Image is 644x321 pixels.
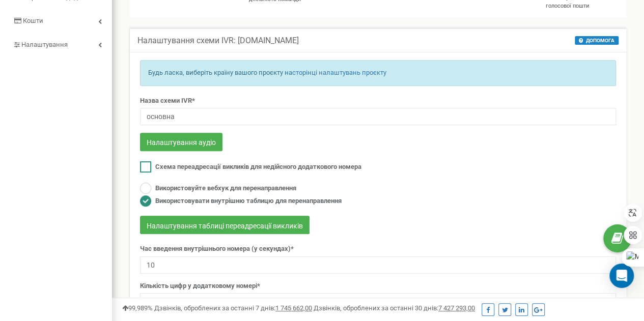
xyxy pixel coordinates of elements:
[292,69,386,76] a: сторінці налаштувань проєкту
[140,293,616,310] span: 1
[137,36,299,45] font: Налаштування схеми IVR: [DOMAIN_NAME]
[140,133,222,151] button: Налаштування аудіо
[155,197,342,205] font: Використовувати внутрішню таблицю для перенаправлення
[140,97,195,104] font: Назва схеми IVR*
[144,295,612,309] span: 1
[21,41,68,48] font: Налаштування
[275,304,312,312] font: 1 745 662,00
[140,245,294,252] font: Час введення внутрішнього номера (у секундах)*
[128,304,153,312] font: 99,989%
[23,17,43,24] font: Кошти
[155,184,296,192] font: Використовуйте вебхук для перенаправлення
[140,282,260,289] font: Кількість цифр у додатковому номері*
[140,216,310,234] button: Налаштування таблиці переадресації викликів
[155,163,361,170] font: Схема переадресації викликів для недійсного додаткового номера
[575,36,619,45] button: ДОПОМОГА
[438,304,475,312] font: 7 427 293,00
[147,138,216,147] font: Налаштування аудіо
[314,304,438,312] font: Дзвінків, оброблених за останні 30 днів:
[609,264,634,288] div: Відкрити Intercom Messenger
[154,304,275,312] font: Дзвінків, оброблених за останні 7 днів:
[148,69,292,76] font: Будь ласка, виберіть країну вашого проєкту на
[586,38,614,43] font: ДОПОМОГА
[147,221,303,229] font: Налаштування таблиці переадресації викликів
